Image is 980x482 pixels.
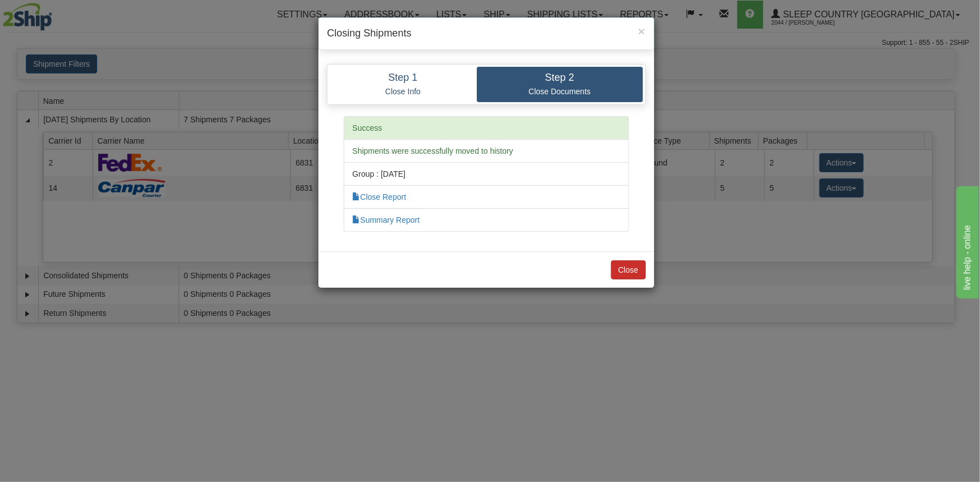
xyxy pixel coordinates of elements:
[344,116,629,140] li: Success
[338,72,468,84] h4: Step 1
[353,192,407,201] a: Close Report
[477,67,643,102] a: Step 2 Close Documents
[338,86,468,97] p: Close Info
[954,183,979,298] iframe: chat widget
[638,25,645,38] span: ×
[485,86,635,97] p: Close Documents
[344,139,629,163] li: Shipments were successfully moved to history
[327,26,645,41] h4: Closing Shipments
[353,215,420,224] a: Summary Report
[638,25,645,37] button: Close
[485,72,635,84] h4: Step 2
[330,67,477,102] a: Step 1 Close Info
[611,260,646,279] button: Close
[8,7,104,20] div: live help - online
[344,162,629,186] li: Group : [DATE]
